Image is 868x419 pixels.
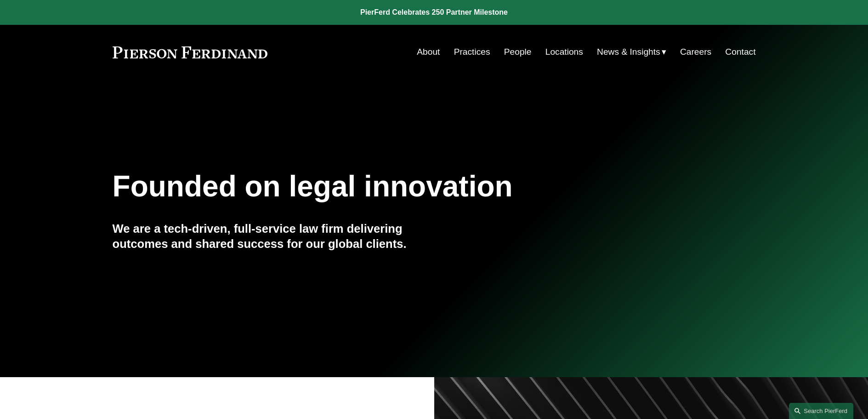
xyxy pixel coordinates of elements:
h4: We are a tech-driven, full-service law firm delivering outcomes and shared success for our global... [113,221,434,251]
a: folder dropdown [597,43,666,61]
a: Contact [725,43,755,61]
a: About [417,43,440,61]
h1: Founded on legal innovation [113,170,649,203]
a: Search this site [789,403,853,419]
a: Careers [680,43,711,61]
a: Practices [454,43,490,61]
a: People [504,43,532,61]
a: Locations [545,43,583,61]
span: News & Insights [597,44,660,60]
